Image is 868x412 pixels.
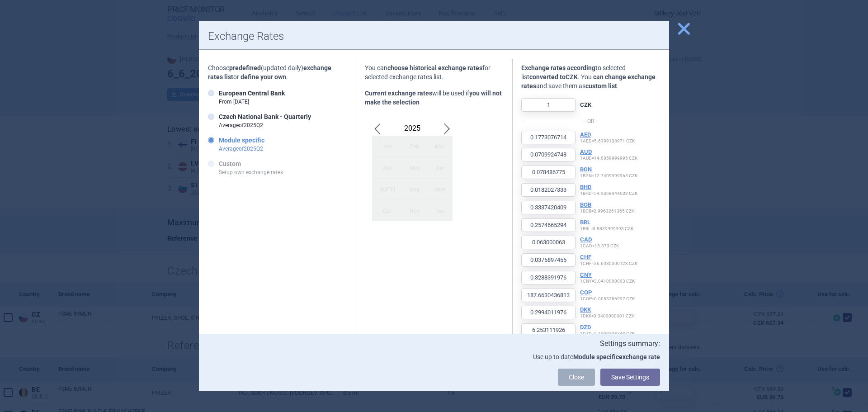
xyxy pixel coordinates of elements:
[208,63,347,81] p: Choose (updated daily) or .
[208,352,660,361] p: Use up to date
[580,289,635,302] p: 1 COP = 0.0053286997 CZK
[580,324,591,331] button: DZD
[372,200,402,221] div: Oct
[365,90,432,97] strong: Current exchange rates
[402,179,427,200] div: Aug
[580,166,592,173] button: BGN
[580,219,633,232] p: 1 BRL = 3.8839999993 CZK
[558,369,595,386] a: Close
[387,64,482,71] strong: choose historical exchange rates
[219,113,311,120] strong: Czech National Bank - Quarterly
[219,160,241,167] strong: Custom
[219,121,311,129] p: Average of 2025 Q 2
[580,201,634,214] p: 1 BOB = 2.9963261365 CZK
[573,353,660,360] strong: Module specific exchange rate
[219,137,264,144] strong: Module specific
[600,339,660,348] strong: Settings summary:
[442,121,453,136] span: Next Month
[219,145,264,153] p: Average of 2025 Q 2
[229,64,261,71] strong: predefined
[580,236,592,243] button: CAD
[580,219,590,226] button: BRL
[427,200,453,221] div: Dec
[241,73,286,81] strong: define your own
[219,90,285,97] strong: European Central Bank
[580,236,619,249] p: 1 CAD = 15.873 CZK
[580,148,592,156] button: AUD
[521,64,595,71] strong: Exchange rates according
[580,148,637,161] p: 1 AUD = 14.0859999995 CZK
[219,98,285,106] p: From [DATE]
[580,131,635,144] p: 1 AED = 5.6399138971 CZK
[529,73,578,81] strong: converted to CZK
[427,157,453,178] div: Jun
[600,369,660,386] button: Save Settings
[372,121,383,136] span: Previous Month
[580,184,637,196] p: 1 BHD = 54.9368044633 CZK
[402,157,427,178] div: May
[427,136,453,157] div: Mar
[580,166,637,179] p: 1 BGN = 12.7409999965 CZK
[208,30,660,43] h1: Exchange Rates
[580,254,591,261] button: CHF
[219,168,283,176] p: Setup own exchange rates
[580,271,635,284] p: 1 CNY = 3.0410000003 CZK
[580,289,592,296] button: COP
[372,121,453,136] div: 2025
[585,117,596,126] span: OR
[580,306,634,319] p: 1 DKK = 3.3400000001 CZK
[580,271,592,279] button: CNY
[580,184,591,191] button: BHD
[580,324,635,336] p: 1 DZD = 0.1599203743 CZK
[427,179,453,200] div: Sept
[585,82,617,90] strong: custom list
[372,179,402,200] div: [DATE]
[580,131,591,138] button: AED
[365,89,504,107] p: will be used if
[402,200,427,221] div: Nov
[521,63,660,90] p: to selected list . You and save them as .
[365,63,504,81] p: You can for selected exchange rates list.
[580,201,591,208] button: BOB
[402,136,427,157] div: Feb
[372,157,402,178] div: Apr
[372,136,402,157] div: Jan
[580,254,637,266] p: 1 CHF = 26.6030000123 CZK
[580,306,591,313] button: DKK
[580,101,591,109] strong: CZK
